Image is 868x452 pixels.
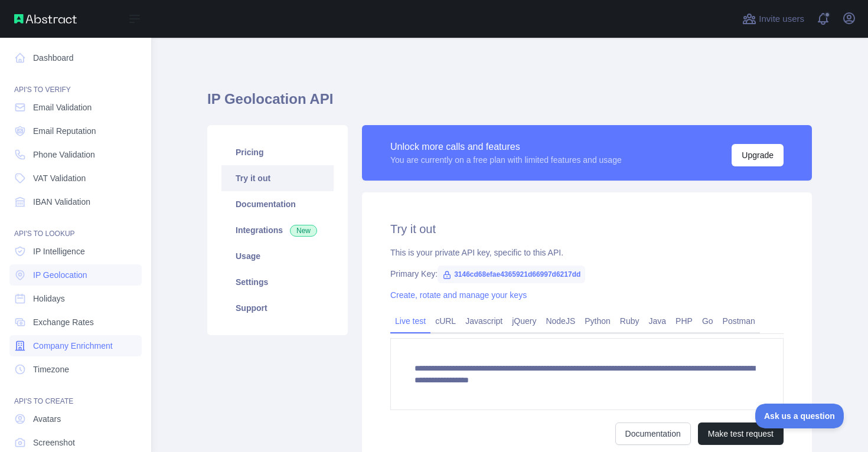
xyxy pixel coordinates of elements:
[9,335,142,356] a: Company Enrichment
[221,269,334,295] a: Settings
[390,247,784,258] div: This is your private API key, specific to this API.
[221,191,334,217] a: Documentation
[9,288,142,309] a: Holidays
[9,71,142,94] div: API'S TO VERIFY
[390,140,622,154] div: Unlock more calls and features
[221,139,334,165] a: Pricing
[33,269,87,281] span: IP Geolocation
[33,101,92,113] span: Email Validation
[9,312,142,333] a: Exchange Rates
[740,9,807,28] button: Invite users
[33,413,61,425] span: Avatars
[9,241,142,262] a: IP Intelligence
[615,422,691,445] a: Documentation
[755,404,844,428] iframe: Toggle Customer Support
[541,312,580,330] a: NodeJS
[221,243,334,269] a: Usage
[390,154,622,166] div: You are currently on a free plan with limited features and usage
[9,382,142,406] div: API'S TO CREATE
[430,312,461,330] a: cURL
[9,191,142,212] a: IBAN Validation
[580,312,615,330] a: Python
[9,168,142,189] a: VAT Validation
[390,312,430,330] a: Live test
[221,165,334,191] a: Try it out
[759,12,804,26] span: Invite users
[732,144,784,166] button: Upgrade
[33,316,94,328] span: Exchange Rates
[33,437,75,448] span: Screenshot
[221,295,334,321] a: Support
[390,221,784,237] h2: Try it out
[33,363,69,375] span: Timezone
[644,312,671,330] a: Java
[9,97,142,118] a: Email Validation
[290,225,317,237] span: New
[671,312,697,330] a: PHP
[461,312,507,330] a: Javascript
[33,149,95,161] span: Phone Validation
[9,47,142,68] a: Dashboard
[507,312,541,330] a: jQuery
[33,340,113,352] span: Company Enrichment
[33,245,85,257] span: IP Intelligence
[9,215,142,238] div: API'S TO LOOKUP
[33,125,96,137] span: Email Reputation
[9,264,142,286] a: IP Geolocation
[698,422,784,445] button: Make test request
[718,312,760,330] a: Postman
[390,268,784,280] div: Primary Key:
[9,359,142,380] a: Timezone
[14,14,77,24] img: Abstract API
[9,120,142,142] a: Email Reputation
[9,144,142,165] a: Phone Validation
[697,312,718,330] a: Go
[390,290,527,300] a: Create, rotate and manage your keys
[33,293,65,304] span: Holidays
[9,408,142,430] a: Avatars
[221,217,334,243] a: Integrations New
[33,196,90,208] span: IBAN Validation
[33,172,86,184] span: VAT Validation
[438,266,585,283] span: 3146cd68efae4365921d66997d6217dd
[207,90,812,118] h1: IP Geolocation API
[615,312,644,330] a: Ruby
